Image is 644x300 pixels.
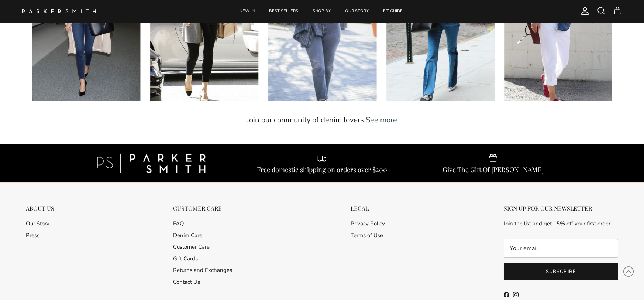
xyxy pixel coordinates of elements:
p: Join the list and get 15% off your first order [504,219,618,228]
div: CUSTOMER CARE [173,205,232,212]
a: FAQ [173,220,184,227]
input: Email [504,239,618,258]
div: ABOUT US [26,205,54,212]
button: Subscribe [504,263,618,280]
a: Terms of Use [351,232,383,239]
a: Denim Care [173,232,202,239]
svg: Scroll to Top [623,266,634,277]
a: Account [578,7,589,16]
a: Customer Care [173,243,210,250]
div: Give The Gift Of [PERSON_NAME] [442,166,544,174]
p: Join our community of denim lovers. [189,114,455,126]
a: Gift Cards [173,255,198,262]
a: Our Story [26,220,49,227]
a: Press [26,232,39,239]
div: SIGN UP FOR OUR NEWSLETTER [504,205,618,212]
a: See more [366,115,397,125]
a: Privacy Policy [351,220,385,227]
a: Parker Smith [22,9,96,13]
div: LEGAL [351,205,385,212]
a: Contact Us [173,278,200,286]
div: Free domestic shipping on orders over $200 [257,166,387,174]
a: Returns and Exchanges [173,266,232,274]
